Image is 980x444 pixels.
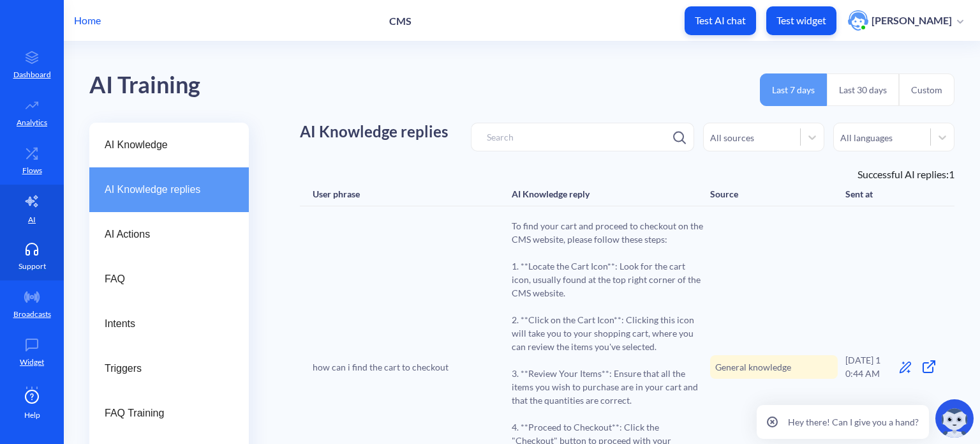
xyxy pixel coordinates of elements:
[840,130,893,144] div: All languages
[715,360,791,374] span: General knowledge
[710,188,738,199] div: Source
[842,9,970,32] button: user photo[PERSON_NAME]
[17,117,47,128] p: Analytics
[105,361,223,376] span: Triggers
[89,67,200,103] div: AI Training
[89,212,249,257] a: AI Actions
[105,406,223,421] span: FAQ Training
[74,13,101,28] p: Home
[13,309,51,320] p: Broadcasts
[389,15,412,27] p: CMS
[313,188,360,199] div: User phrase
[89,167,249,212] a: AI Knowledge replies
[89,346,249,391] a: Triggers
[13,69,51,80] p: Dashboard
[89,123,249,167] a: AI Knowledge
[710,130,754,144] div: All sources
[89,257,249,302] a: FAQ
[766,6,836,35] button: Test widget
[105,227,223,242] span: AI Actions
[300,123,448,141] h1: AI Knowledge replies
[512,188,590,199] div: AI Knowledge reply
[695,14,746,27] p: Test AI chat
[788,415,919,429] p: Hey there! Can I give you a hand?
[19,261,46,272] p: Support
[776,14,826,27] p: Test widget
[105,272,223,287] span: FAQ
[710,355,838,379] div: The response is based not on trained sources but on the custom prompt info and/or general GPT kno...
[760,73,827,106] button: Last 7 days
[845,353,887,380] div: [DATE] 10:44 AM
[685,6,756,35] button: Test AI chat
[105,182,223,197] span: AI Knowledge replies
[24,410,40,421] span: Help
[899,73,954,106] button: Custom
[105,137,223,153] span: AI Knowledge
[827,73,899,106] button: Last 30 days
[935,399,974,438] img: copilot-icon.svg
[22,165,42,176] p: Flows
[20,356,44,368] p: Widget
[105,316,223,332] span: Intents
[89,302,249,346] a: Intents
[28,214,36,226] p: AI
[872,13,952,27] p: [PERSON_NAME]
[313,360,449,374] span: how can i find the cart to checkout
[89,391,249,436] a: FAQ Training
[300,167,954,182] div: Successful AI replies: 1
[848,10,868,31] img: user photo
[471,123,694,151] input: Search
[845,188,873,199] div: Sent at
